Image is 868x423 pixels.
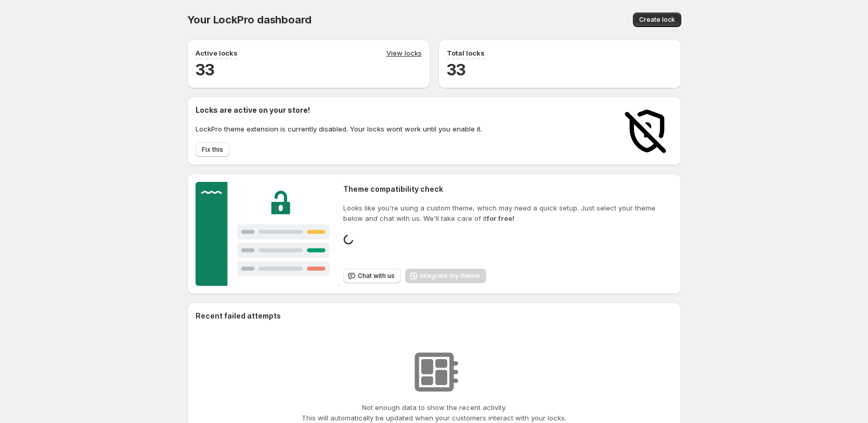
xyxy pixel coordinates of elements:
[302,402,566,423] p: Not enough data to show the recent activity. This will automatically be updated when your custome...
[196,142,229,157] button: Fix this
[196,105,482,115] h2: Locks are active on your store!
[196,182,340,286] img: Customer support
[202,146,223,154] span: Fix this
[386,48,422,59] a: View locks
[196,311,281,321] h2: Recent failed attempts
[196,48,238,58] p: Active locks
[196,59,422,80] h2: 33
[447,48,485,58] p: Total locks
[447,59,673,80] h2: 33
[343,184,672,194] h2: Theme compatibility check
[196,124,482,134] p: LockPro theme extension is currently disabled. Your locks wont work until you enable it.
[633,12,681,27] button: Create lock
[408,346,460,398] img: No resources found
[639,16,675,24] span: Create lock
[343,203,672,223] p: Looks like you're using a custom theme, which may need a quick setup. Just select your theme belo...
[187,14,312,26] span: Your LockPro dashboard
[487,214,514,222] strong: for free!
[621,105,673,157] img: Locks disabled
[358,272,395,280] span: Chat with us
[343,269,401,283] button: Chat with us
